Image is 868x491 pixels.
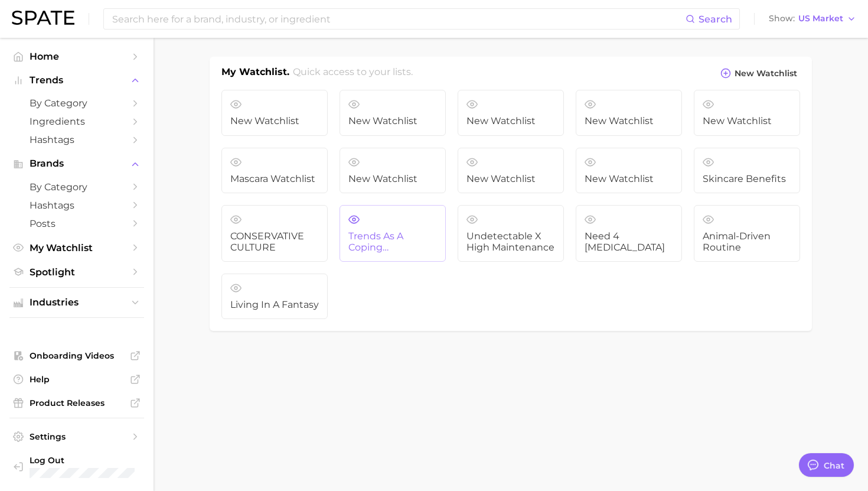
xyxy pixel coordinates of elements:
h1: My Watchlist. [221,65,289,83]
span: Onboarding Videos [30,350,124,361]
a: Need 4 [MEDICAL_DATA] [576,205,682,262]
span: Mascara Watchlist [230,174,319,184]
span: Spotlight [30,266,124,278]
span: Skincare Benefits [703,174,791,184]
a: Settings [9,428,144,446]
span: New Watchlist [348,174,437,184]
button: Trends [9,71,144,89]
a: New Watchlist [576,148,682,194]
a: New Watchlist [340,90,446,136]
a: by Category [9,94,144,112]
span: Log Out [30,455,135,466]
span: Living in a Fantasy [230,300,319,310]
a: My Watchlist [9,239,144,257]
span: Ingredients [30,116,124,127]
span: CONSERVATIVE CULTURE [230,231,319,253]
span: Need 4 [MEDICAL_DATA] [585,231,673,253]
a: New Watchlist [694,90,800,136]
button: Industries [9,294,144,311]
a: Undetectable X High maintenance [458,205,564,262]
span: New Watchlist [466,174,555,184]
a: Help [9,370,144,388]
span: Trends [30,75,124,86]
a: New Watchlist [458,90,564,136]
span: New Watchlist [348,116,437,126]
span: Hashtags [30,200,124,211]
a: Onboarding Videos [9,347,144,365]
a: New Watchlist [576,90,682,136]
button: ShowUS Market [766,11,859,27]
a: Home [9,47,144,66]
span: New Watchlist [735,69,797,79]
a: Hashtags [9,196,144,214]
span: Industries [30,297,124,308]
a: Hashtags [9,131,144,149]
span: New Watchlist [703,116,791,126]
a: Animal-driven Routine [694,205,800,262]
span: Show [769,15,795,22]
a: Living in a Fantasy [221,274,328,320]
img: SPATE [12,11,74,25]
span: Brands [30,158,124,169]
span: Settings [30,431,124,442]
span: Undetectable X High maintenance [466,231,555,253]
span: Product Releases [30,398,124,408]
button: New Watchlist [717,65,800,82]
span: Help [30,374,124,385]
span: US Market [798,15,843,22]
a: Log out. Currently logged in with e-mail mathilde@spate.nyc. [9,451,144,482]
h2: Quick access to your lists. [293,65,413,83]
span: by Category [30,181,124,193]
a: Ingredients [9,112,144,131]
button: Brands [9,155,144,173]
a: by Category [9,178,144,196]
a: New Watchlist [458,148,564,194]
a: Product Releases [9,394,144,412]
a: New Watchlist [221,90,328,136]
span: Animal-driven Routine [703,231,791,253]
span: New Watchlist [230,116,319,126]
span: by Category [30,97,124,109]
span: My Watchlist [30,242,124,253]
span: Home [30,51,124,62]
span: Trends as a Coping Mechanism [348,231,437,253]
a: CONSERVATIVE CULTURE [221,205,328,262]
a: Trends as a Coping Mechanism [340,205,446,262]
span: Hashtags [30,134,124,145]
input: Search here for a brand, industry, or ingredient [111,9,686,29]
a: Skincare Benefits [694,148,800,194]
span: New Watchlist [466,116,555,126]
a: Spotlight [9,263,144,281]
a: Posts [9,214,144,233]
span: Search [699,14,732,25]
span: New Watchlist [585,174,673,184]
a: Mascara Watchlist [221,148,328,194]
span: New Watchlist [585,116,673,126]
span: Posts [30,218,124,229]
a: New Watchlist [340,148,446,194]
